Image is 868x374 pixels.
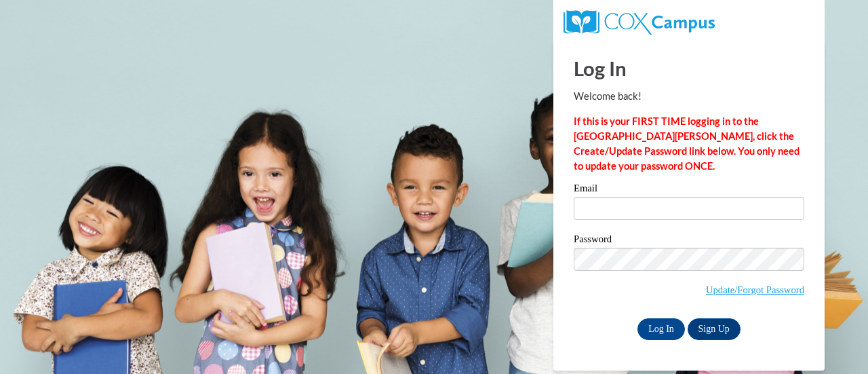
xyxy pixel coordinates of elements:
strong: If this is your FIRST TIME logging in to the [GEOGRAPHIC_DATA][PERSON_NAME], click the Create/Upd... [574,115,800,172]
label: Password [574,234,804,248]
a: COX Campus [564,16,715,27]
h1: Log In [574,54,804,82]
a: Sign Up [688,318,741,340]
img: COX Campus [564,10,715,35]
a: Update/Forgot Password [706,284,804,295]
label: Email [574,183,804,197]
input: Log In [637,318,685,340]
p: Welcome back! [574,89,804,104]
